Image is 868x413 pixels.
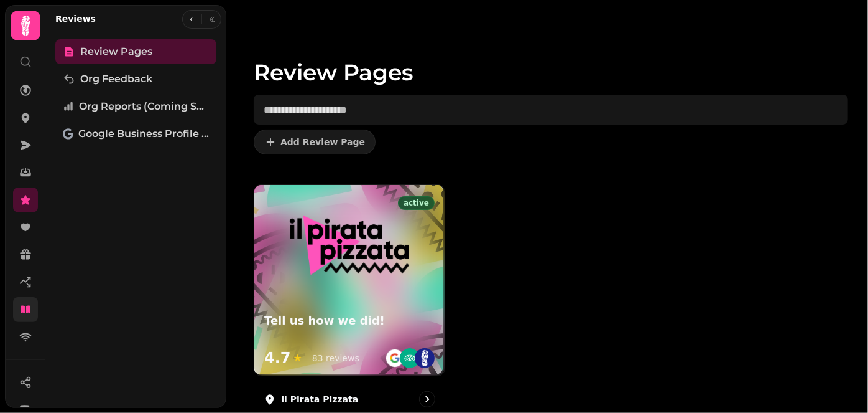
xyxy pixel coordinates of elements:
[398,196,435,210] div: active
[293,351,302,366] span: ★
[415,348,435,368] img: st.png
[45,34,226,408] nav: Tabs
[55,121,216,146] a: Google Business Profile (Beta)
[400,348,420,368] img: ta-emblem@2x.png
[254,30,848,85] h1: Review Pages
[80,44,152,59] span: Review Pages
[281,393,358,406] p: Il Pirata Pizzata
[55,94,216,119] a: Org Reports (coming soon)
[264,313,435,329] h3: Tell us how we did!
[254,130,376,154] button: Add Review Page
[78,126,209,141] span: Google Business Profile (Beta)
[80,72,152,87] span: Org Feedback
[55,67,216,92] a: Org Feedback
[312,352,359,364] div: 83 reviews
[272,205,428,285] img: Tell us how we did!
[79,99,209,114] span: Org Reports (coming soon)
[385,348,405,368] img: go-emblem@2x.png
[55,12,96,25] h2: Reviews
[280,138,365,146] span: Add Review Page
[55,39,216,64] a: Review Pages
[421,393,433,406] svg: go to
[264,348,291,368] span: 4.7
